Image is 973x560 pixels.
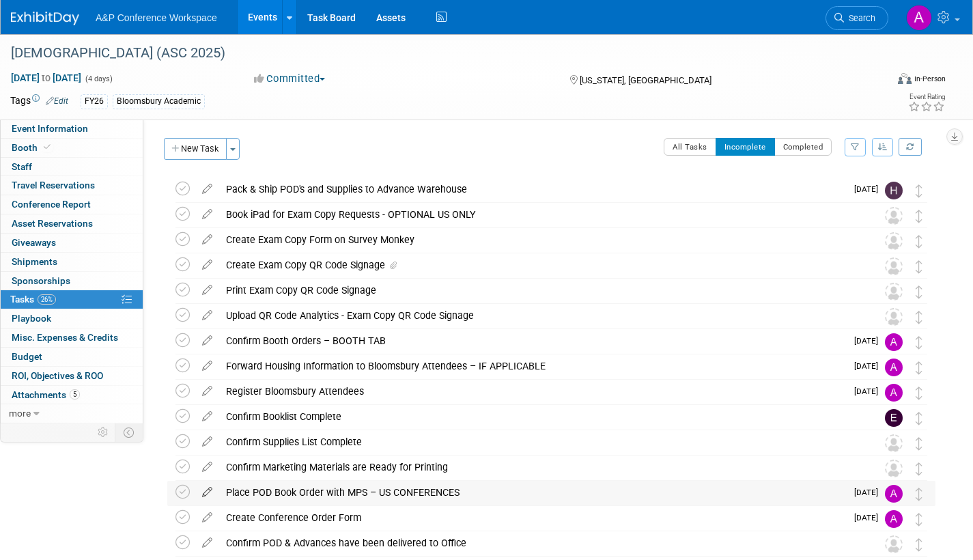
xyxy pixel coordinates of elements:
div: Event Rating [908,94,945,100]
img: Unassigned [885,434,903,452]
div: Confirm POD & Advances have been delivered to Office [219,531,858,555]
a: edit [195,208,219,221]
button: Completed [774,138,832,156]
a: Attachments5 [1,386,143,404]
div: Confirm Booth Orders – BOOTH TAB [219,329,846,352]
i: Move task [916,538,922,551]
i: Booth reservation complete [44,143,51,151]
span: Travel Reservations [12,180,95,191]
img: ExhibitDay [11,12,79,25]
a: edit [195,183,219,195]
a: Giveaways [1,234,143,252]
img: Amanda Oney [885,510,903,528]
div: Book iPad for Exam Copy Requests - OPTIONAL US ONLY [219,203,858,226]
a: Edit [46,96,68,106]
i: Move task [916,513,922,526]
div: Event Format [807,71,946,92]
span: Booth [12,142,53,153]
span: [DATE] [DATE] [10,72,82,84]
button: New Task [164,138,227,160]
i: Move task [916,260,922,273]
a: edit [195,461,219,473]
a: Budget [1,348,143,366]
a: edit [195,284,219,296]
a: Sponsorships [1,272,143,290]
div: Confirm Marketing Materials are Ready for Printing [219,456,858,479]
span: Attachments [12,389,80,400]
span: 26% [38,294,56,305]
a: Misc. Expenses & Credits [1,328,143,347]
img: Unassigned [885,283,903,300]
img: Amanda Oney [885,485,903,503]
i: Move task [916,311,922,324]
i: Move task [916,285,922,298]
i: Move task [916,210,922,223]
td: Personalize Event Tab Strip [91,423,115,441]
span: Tasks [10,294,56,305]
i: Move task [916,184,922,197]
a: Tasks26% [1,290,143,309]
img: Unassigned [885,308,903,326]
img: Unassigned [885,207,903,225]
span: A&P Conference Workspace [96,12,217,23]
a: edit [195,385,219,397]
i: Move task [916,235,922,248]
span: [DATE] [854,513,885,522]
span: to [40,72,53,83]
img: Erika Rollins [885,409,903,427]
a: Shipments [1,253,143,271]
img: Format-Inperson.png [898,73,912,84]
div: FY26 [81,94,108,109]
a: Booth [1,139,143,157]
span: [DATE] [854,361,885,371]
a: Staff [1,158,143,176]
span: (4 days) [84,74,113,83]
span: Staff [12,161,32,172]
span: [DATE] [854,184,885,194]
td: Tags [10,94,68,109]
div: Confirm Supplies List Complete [219,430,858,453]
a: edit [195,234,219,246]
div: Bloomsbury Academic [113,94,205,109]
i: Move task [916,387,922,400]
img: Amanda Oney [885,384,903,402]
img: Amanda Oney [885,359,903,376]
div: Create Conference Order Form [219,506,846,529]
a: more [1,404,143,423]
a: ROI, Objectives & ROO [1,367,143,385]
a: edit [195,259,219,271]
a: Conference Report [1,195,143,214]
div: Print Exam Copy QR Code Signage [219,279,858,302]
span: Sponsorships [12,275,70,286]
a: Event Information [1,120,143,138]
img: Amanda Oney [906,5,932,31]
span: Budget [12,351,42,362]
span: 5 [70,389,80,400]
img: Amanda Oney [885,333,903,351]
div: Confirm Booklist Complete [219,405,858,428]
span: Misc. Expenses & Credits [12,332,118,343]
button: Committed [249,72,330,86]
i: Move task [916,462,922,475]
a: Playbook [1,309,143,328]
a: Refresh [899,138,922,156]
i: Move task [916,437,922,450]
a: edit [195,436,219,448]
a: Travel Reservations [1,176,143,195]
div: Create Exam Copy Form on Survey Monkey [219,228,858,251]
span: [DATE] [854,336,885,346]
i: Move task [916,361,922,374]
span: Giveaways [12,237,56,248]
a: edit [195,335,219,347]
div: [DEMOGRAPHIC_DATA] (ASC 2025) [6,41,866,66]
span: [US_STATE], [GEOGRAPHIC_DATA] [580,75,711,85]
span: ROI, Objectives & ROO [12,370,103,381]
a: edit [195,537,219,549]
a: edit [195,360,219,372]
i: Move task [916,412,922,425]
span: Conference Report [12,199,91,210]
span: Playbook [12,313,51,324]
i: Move task [916,336,922,349]
div: Pack & Ship POD's and Supplies to Advance Warehouse [219,178,846,201]
div: Upload QR Code Analytics - Exam Copy QR Code Signage [219,304,858,327]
